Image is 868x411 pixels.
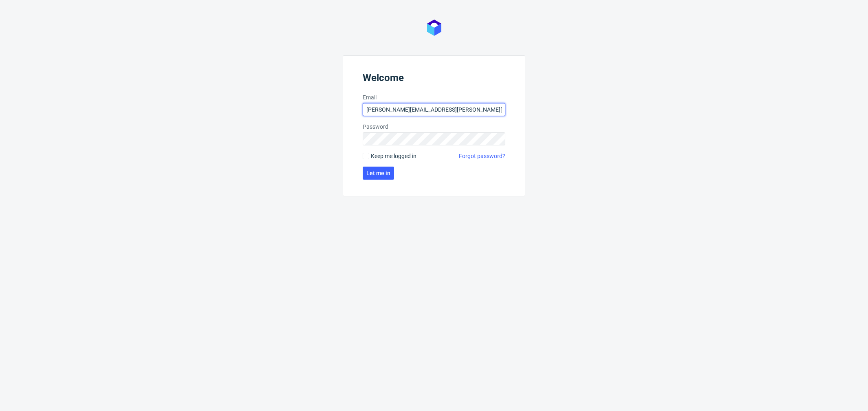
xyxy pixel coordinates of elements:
span: Let me in [366,170,390,176]
header: Welcome [363,72,505,87]
a: Forgot password? [459,152,505,160]
span: Keep me logged in [371,152,416,160]
button: Let me in [363,167,394,180]
input: you@youremail.com [363,103,505,116]
label: Email [363,93,505,101]
label: Password [363,123,505,131]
